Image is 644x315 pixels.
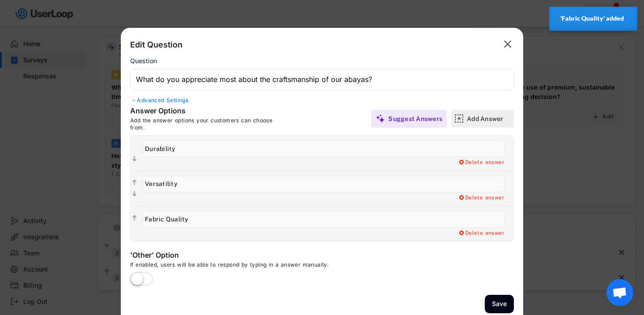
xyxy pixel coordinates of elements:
button:  [131,155,138,164]
div: Answer Options [130,106,264,117]
text:  [132,179,137,186]
div: If enabled, users will be able to respond by typing in a answer manually. [130,261,398,272]
text:  [132,214,137,222]
button: Save [485,295,514,313]
div: Edit Question [130,39,182,50]
div: Add Answer [467,115,512,123]
text:  [504,38,512,51]
div: Delete answer [458,230,504,237]
button:  [501,37,514,52]
button:  [131,190,138,198]
button:  [131,214,138,223]
input: Durability [143,140,504,157]
strong: 'Fabric Quality' added [560,15,624,22]
text:  [132,155,137,163]
input: Fabric Quality [143,211,504,228]
button:  [131,178,138,187]
div: Add the answer options your customers can choose from. [130,117,287,131]
div: Delete answer [458,159,504,166]
input: Type your question here... [130,69,514,90]
div: Question [130,57,157,65]
div: Suggest Answers [388,115,442,123]
div: Delete answer [458,194,504,202]
input: Versatility [143,176,504,192]
img: MagicMajor%20%28Purple%29.svg [376,114,385,123]
a: Open chat [606,279,633,306]
text:  [132,190,137,198]
div: Advanced Settings [130,97,514,104]
div: 'Other' Option [130,250,309,261]
img: AddMajor.svg [454,114,464,123]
